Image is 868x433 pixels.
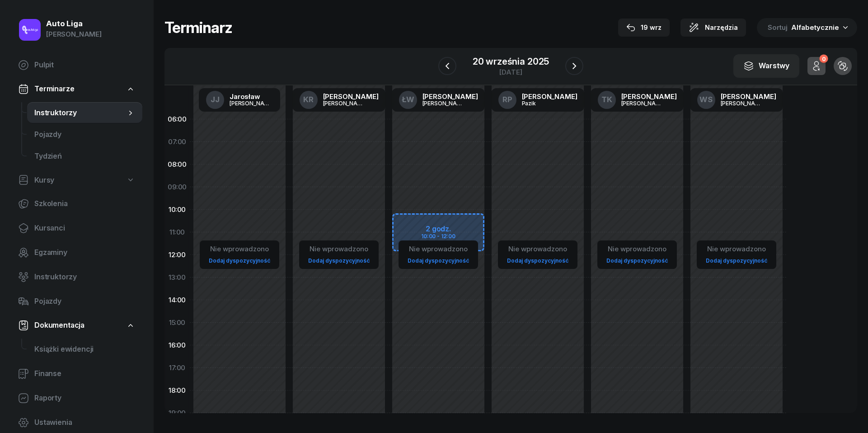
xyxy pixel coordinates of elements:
a: Szkolenia [11,193,142,215]
a: Dodaj dyspozycyjność [305,255,373,266]
div: 19 wrz [626,22,662,33]
div: 12:00 [164,244,190,266]
button: Nie wprowadzonoDodaj dyspozycyjność [503,241,572,268]
button: Sortuj Alfabetycznie [757,18,857,37]
div: [PERSON_NAME] [621,100,665,106]
span: Narzędzia [705,22,738,33]
div: 10:00 [164,198,190,221]
div: [PERSON_NAME] [721,100,764,106]
div: [PERSON_NAME] [323,93,379,100]
div: 16:00 [164,334,190,357]
div: [PERSON_NAME] [721,93,776,100]
div: Auto Liga [46,20,102,28]
a: RP[PERSON_NAME]Pazik [491,88,585,112]
span: RP [502,96,512,104]
button: 19 wrz [618,19,670,37]
div: Pazik [522,100,565,106]
div: Nie wprowadzono [603,243,671,255]
div: 08:00 [164,153,190,176]
div: Jarosław [230,93,273,100]
span: Instruktorzy [34,107,126,119]
a: Tydzień [27,146,142,167]
button: Nie wprowadzonoDodaj dyspozycyjność [305,241,373,268]
a: Dodaj dyspozycyjność [404,255,473,266]
a: JJJarosław[PERSON_NAME] [199,88,280,112]
div: 0 [819,55,828,63]
a: WS[PERSON_NAME][PERSON_NAME] [690,88,784,112]
div: 18:00 [164,379,190,402]
button: Warstwy [733,54,799,78]
div: 07:00 [164,131,190,153]
div: [PERSON_NAME] [522,93,577,100]
button: Nie wprowadzonoDodaj dyspozycyjność [205,241,274,268]
span: Finanse [34,368,135,380]
span: KR [303,96,314,104]
a: KR[PERSON_NAME][PERSON_NAME] [292,88,386,112]
span: Sortuj [768,22,789,33]
span: Egzaminy [34,247,135,259]
div: 15:00 [164,311,190,334]
a: Raporty [11,387,142,409]
span: Terminarze [34,83,74,95]
a: ŁW[PERSON_NAME][PERSON_NAME] [392,88,485,112]
span: Instruktorzy [34,271,135,283]
a: Instruktorzy [11,266,142,288]
span: Książki ewidencji [34,344,135,355]
span: JJ [211,96,220,104]
a: Terminarze [11,79,142,99]
span: Alfabetycznie [791,23,839,32]
a: Egzaminy [11,242,142,264]
span: ŁW [402,96,414,104]
div: 09:00 [164,176,190,198]
a: Pulpit [11,54,142,76]
div: [PERSON_NAME] [621,93,677,100]
button: Narzędzia [680,19,746,37]
div: [PERSON_NAME] [46,28,102,40]
span: Kursanci [34,222,135,234]
div: [DATE] [473,69,549,75]
span: Pulpit [34,59,135,71]
a: Pojazdy [27,124,142,146]
span: Kursy [34,174,54,186]
div: 17:00 [164,357,190,379]
div: [PERSON_NAME] [230,100,273,106]
div: Nie wprowadzono [503,243,572,255]
div: Nie wprowadzono [205,243,274,255]
a: Dodaj dyspozycyjność [205,255,274,266]
div: Warstwy [743,60,789,72]
div: 06:00 [164,108,190,131]
a: Książki ewidencji [27,339,142,360]
div: Nie wprowadzono [702,243,771,255]
a: Dodaj dyspozycyjność [702,255,771,266]
a: Pojazdy [11,291,142,312]
span: WS [699,96,713,104]
button: 0 [807,57,826,75]
a: Dokumentacja [11,315,142,336]
button: Nie wprowadzonoDodaj dyspozycyjność [404,241,473,268]
a: Dodaj dyspozycyjność [603,255,671,266]
div: 14:00 [164,289,190,311]
div: 20 września 2025 [473,57,549,66]
span: Tydzień [34,151,135,162]
div: Nie wprowadzono [305,243,373,255]
div: 19:00 [164,402,190,424]
div: 13:00 [164,266,190,289]
a: Kursanci [11,217,142,239]
a: Finanse [11,363,142,385]
button: Nie wprowadzonoDodaj dyspozycyjność [702,241,771,268]
a: Kursy [11,170,142,191]
a: TK[PERSON_NAME][PERSON_NAME] [591,88,684,112]
div: Nie wprowadzono [404,243,473,255]
div: [PERSON_NAME] [323,100,366,106]
div: [PERSON_NAME] [422,93,478,100]
span: Raporty [34,392,135,404]
span: Ustawienia [34,417,135,428]
span: Pojazdy [34,129,135,141]
span: Pojazdy [34,296,135,307]
span: Szkolenia [34,198,135,210]
a: Instruktorzy [27,102,142,124]
button: Nie wprowadzonoDodaj dyspozycyjność [603,241,671,268]
a: Dodaj dyspozycyjność [503,255,572,266]
h1: Terminarz [164,19,232,36]
div: [PERSON_NAME] [422,100,466,106]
